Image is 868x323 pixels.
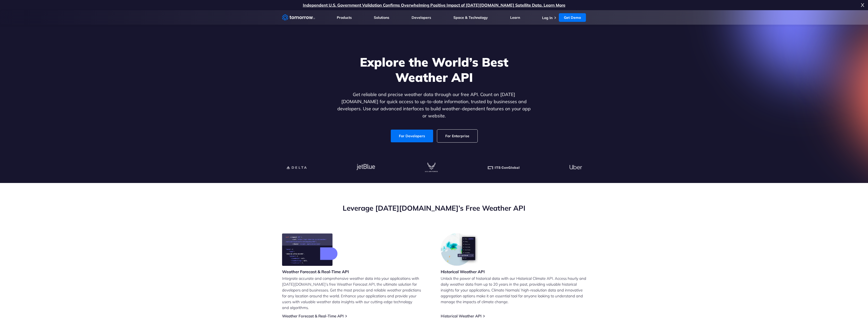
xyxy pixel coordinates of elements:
a: Get Demo [559,13,586,22]
h3: Weather Forecast & Real-Time API [282,269,349,274]
h3: Historical Weather API [441,269,485,274]
h1: Explore the World’s Best Weather API [336,54,532,85]
p: Unlock the power of historical data with our Historical Climate API. Access hourly and daily weat... [441,275,586,305]
a: Learn [510,15,520,20]
a: Developers [412,15,431,20]
a: Products [337,15,352,20]
a: Space & Technology [453,15,488,20]
a: Log In [542,16,552,20]
a: Solutions [374,15,389,20]
a: For Developers [391,130,433,142]
a: Historical Weather API [441,314,482,318]
a: Weather Forecast & Real-Time API [282,314,344,318]
a: Home link [282,14,315,21]
a: Independent U.S. Government Validation Confirms Overwhelming Positive Impact of [DATE][DOMAIN_NAM... [303,3,565,8]
p: Integrate accurate and comprehensive weather data into your applications with [DATE][DOMAIN_NAME]... [282,275,428,311]
p: Get reliable and precise weather data through our free API. Count on [DATE][DOMAIN_NAME] for quic... [336,91,532,119]
h2: Leverage [DATE][DOMAIN_NAME]’s Free Weather API [282,203,586,213]
a: For Enterprise [437,130,477,142]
